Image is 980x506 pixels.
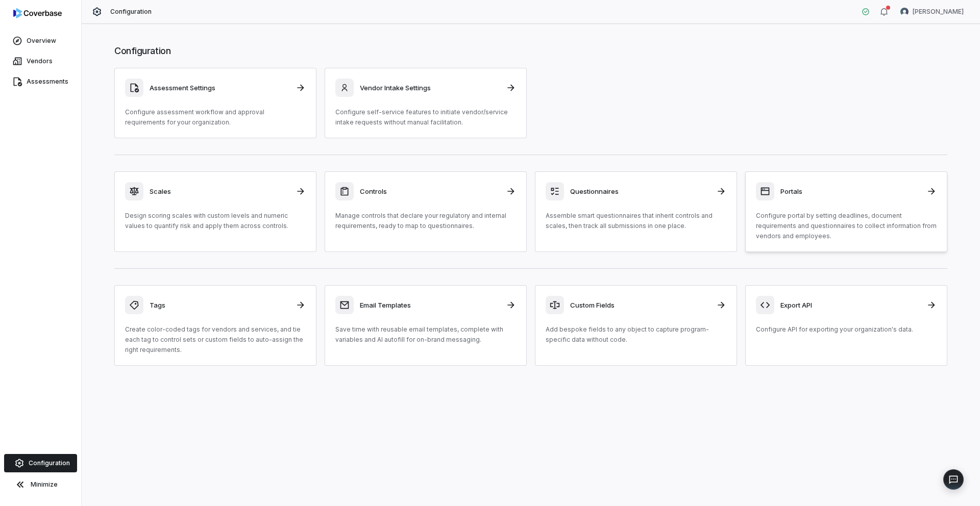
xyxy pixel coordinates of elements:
[2,72,79,91] a: Assessments
[13,8,62,18] img: logo-D7KZi-bG.svg
[570,187,710,196] h3: Questionnaires
[150,187,289,196] h3: Scales
[125,107,306,128] p: Configure assessment workflow and approval requirements for your organization.
[29,459,70,467] span: Configuration
[27,37,56,45] span: Overview
[535,285,737,366] a: Custom FieldsAdd bespoke fields to any object to capture program-specific data without code.
[125,324,306,355] p: Create color-coded tags for vendors and services, and tie each tag to control sets or custom fiel...
[114,44,947,58] h1: Configuration
[2,32,79,50] a: Overview
[756,211,937,241] p: Configure portal by setting deadlines, document requirements and questionnaires to collect inform...
[325,171,527,252] a: ControlsManage controls that declare your regulatory and internal requirements, ready to map to q...
[745,285,947,366] a: Export APIConfigure API for exporting your organization's data.
[745,171,947,252] a: PortalsConfigure portal by setting deadlines, document requirements and questionnaires to collect...
[335,211,516,231] p: Manage controls that declare your regulatory and internal requirements, ready to map to questionn...
[900,8,909,16] img: Samuel Folarin avatar
[4,474,77,495] button: Minimize
[110,8,152,16] span: Configuration
[780,187,920,196] h3: Portals
[325,68,527,138] a: Vendor Intake SettingsConfigure self-service features to initiate vendor/service intake requests ...
[114,68,316,138] a: Assessment SettingsConfigure assessment workflow and approval requirements for your organization.
[4,454,77,472] a: Configuration
[535,171,737,252] a: QuestionnairesAssemble smart questionnaires that inherit controls and scales, then track all subm...
[360,187,500,196] h3: Controls
[756,324,937,335] p: Configure API for exporting your organization's data.
[2,52,79,70] a: Vendors
[546,211,726,231] p: Assemble smart questionnaires that inherit controls and scales, then track all submissions in one...
[913,8,964,16] span: [PERSON_NAME]
[335,107,516,128] p: Configure self-service features to initiate vendor/service intake requests without manual facilit...
[125,211,306,231] p: Design scoring scales with custom levels and numeric values to quantify risk and apply them acros...
[31,480,58,489] span: Minimize
[360,300,500,310] h3: Email Templates
[546,324,726,345] p: Add bespoke fields to any object to capture program-specific data without code.
[27,57,53,65] span: Vendors
[27,78,68,86] span: Assessments
[570,300,710,310] h3: Custom Fields
[335,324,516,345] p: Save time with reusable email templates, complete with variables and AI autofill for on-brand mes...
[894,4,970,19] button: Samuel Folarin avatar[PERSON_NAME]
[360,83,500,92] h3: Vendor Intake Settings
[114,171,316,252] a: ScalesDesign scoring scales with custom levels and numeric values to quantify risk and apply them...
[780,300,920,310] h3: Export API
[325,285,527,366] a: Email TemplatesSave time with reusable email templates, complete with variables and AI autofill f...
[114,285,316,366] a: TagsCreate color-coded tags for vendors and services, and tie each tag to control sets or custom ...
[150,300,289,310] h3: Tags
[150,83,289,92] h3: Assessment Settings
